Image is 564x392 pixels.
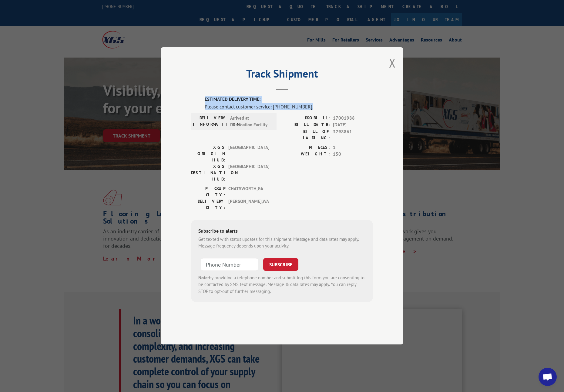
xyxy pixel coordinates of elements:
label: XGS ORIGIN HUB: [191,144,225,163]
span: 1 [333,144,373,151]
button: SUBSCRIBE [263,258,298,271]
label: PICKUP CITY: [191,185,225,198]
div: Subscribe to alerts [198,227,366,236]
label: PIECES: [282,144,330,151]
div: Get texted with status updates for this shipment. Message and data rates may apply. Message frequ... [198,236,366,250]
span: Arrived at Destination Facility [230,115,271,128]
label: BILL OF LADING: [282,128,330,141]
span: [DATE] [333,122,373,129]
label: XGS DESTINATION HUB: [191,163,225,182]
strong: Note: [198,275,209,281]
input: Phone Number [201,258,258,271]
span: [GEOGRAPHIC_DATA] [228,144,269,163]
span: 3298861 [333,128,373,141]
a: Open chat [539,368,557,386]
span: CHATSWORTH , GA [228,185,269,198]
div: Please contact customer service: [PHONE_NUMBER]. [205,103,373,110]
label: DELIVERY INFORMATION: [193,115,227,128]
h2: Track Shipment [191,69,373,81]
label: BILL DATE: [282,122,330,129]
label: WEIGHT: [282,151,330,158]
span: [PERSON_NAME] , WA [228,198,269,211]
span: 150 [333,151,373,158]
button: Close modal [389,55,396,71]
div: by providing a telephone number and submitting this form you are consenting to be contacted by SM... [198,274,366,295]
label: ESTIMATED DELIVERY TIME: [205,96,373,103]
span: 17001988 [333,115,373,122]
span: [GEOGRAPHIC_DATA] [228,163,269,182]
label: DELIVERY CITY: [191,198,225,211]
label: PROBILL: [282,115,330,122]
